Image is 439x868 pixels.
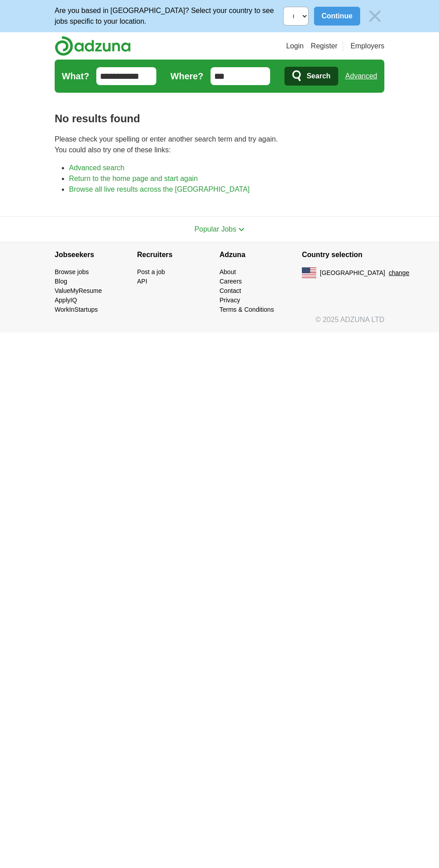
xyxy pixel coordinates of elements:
img: toggle icon [238,228,245,232]
a: ApplyIQ [55,296,77,304]
a: Contact [219,287,241,294]
span: Search [306,67,330,85]
a: Login [286,41,304,52]
button: change [389,268,409,278]
button: Search [284,67,338,86]
img: icon_close_no_bg.svg [366,7,384,26]
a: Privacy [219,296,240,304]
a: Employers [350,41,384,52]
img: US flag [302,267,316,278]
button: Continue [314,7,360,26]
a: Advanced [345,67,377,85]
label: Where? [171,69,203,83]
span: Popular Jobs [194,225,236,233]
span: [GEOGRAPHIC_DATA] [320,268,385,278]
a: Blog [55,278,67,285]
a: Browse all live results across the [GEOGRAPHIC_DATA] [69,185,250,193]
a: API [137,278,147,285]
a: Terms & Conditions [219,306,274,313]
a: Return to the home page and start again [69,175,198,182]
a: WorkInStartups [55,306,98,313]
p: Please check your spelling or enter another search term and try again. You could also try one of ... [55,134,384,155]
img: Adzuna logo [55,36,131,56]
p: Are you based in [GEOGRAPHIC_DATA]? Select your country to see jobs specific to your location. [55,5,283,27]
a: Browse jobs [55,268,89,275]
h1: No results found [55,111,384,127]
h4: Country selection [302,242,384,267]
a: ValueMyResume [55,287,102,294]
a: Register [311,41,338,52]
a: Careers [219,278,242,285]
label: What? [62,69,89,83]
a: About [219,268,236,275]
a: Advanced search [69,164,125,172]
div: © 2025 ADZUNA LTD [47,314,392,332]
a: Post a job [137,268,165,275]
